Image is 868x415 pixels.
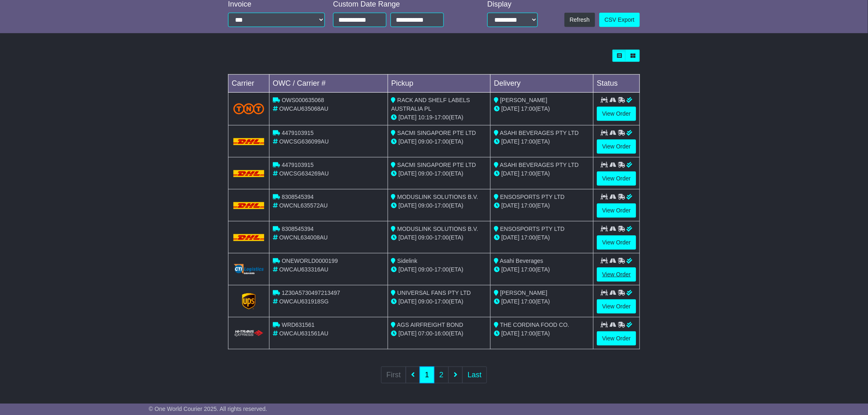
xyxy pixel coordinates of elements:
button: Refresh [564,13,595,27]
span: [PERSON_NAME] [500,97,547,103]
div: - (ETA) [391,201,487,210]
span: OWCAU631918SG [279,298,329,305]
span: 17:00 [521,170,535,177]
span: OWCSG636099AU [279,138,329,145]
div: - (ETA) [391,329,487,338]
span: [DATE] [399,202,417,209]
span: [DATE] [399,170,417,177]
span: 17:00 [521,266,535,273]
img: HiTrans.png [233,330,264,337]
span: [DATE] [399,330,417,337]
td: Status [594,75,640,93]
span: 1Z30A5730497213497 [282,290,340,296]
span: 4479103915 [282,130,314,136]
span: 17:00 [434,170,449,177]
span: [DATE] [501,170,519,177]
div: - (ETA) [391,169,487,178]
img: DHL.png [233,202,264,209]
span: OWS000635068 [282,97,324,103]
div: - (ETA) [391,137,487,146]
span: [DATE] [501,298,519,305]
a: View Order [597,299,636,314]
span: Sidelink [397,258,418,264]
span: [DATE] [501,105,519,112]
img: DHL.png [233,170,264,177]
div: (ETA) [494,201,590,210]
span: 09:00 [418,298,433,305]
img: DHL.png [233,138,264,145]
div: - (ETA) [391,265,487,274]
span: [DATE] [501,330,519,337]
span: SACMI SINGAPORE PTE LTD [397,130,476,136]
span: 17:00 [434,202,449,209]
td: Delivery [491,75,594,93]
span: OWCNL635572AU [279,202,328,209]
span: 4479103915 [282,162,314,168]
span: [DATE] [399,298,417,305]
div: (ETA) [494,169,590,178]
span: ASAHI BEVERAGES PTY LTD [500,130,579,136]
span: ONEWORLD0000199 [282,258,338,264]
span: 09:00 [418,202,433,209]
span: 8308545394 [282,194,314,200]
span: [DATE] [399,234,417,241]
span: [DATE] [501,266,519,273]
a: View Order [597,235,636,250]
img: GetCarrierServiceLogo [242,293,256,310]
span: 16:00 [434,330,449,337]
div: (ETA) [494,329,590,338]
a: View Order [597,107,636,121]
span: 09:00 [418,266,433,273]
span: OWCAU633316AU [279,266,329,273]
img: TNT_Domestic.png [233,103,264,114]
span: SACMI SINGAPORE PTE LTD [397,162,476,168]
a: Last [462,367,487,383]
span: MODUSLINK SOLUTIONS B.V. [397,194,478,200]
div: - (ETA) [391,233,487,242]
span: 17:00 [434,114,449,121]
span: 09:00 [418,170,433,177]
span: OWCAU635068AU [279,105,329,112]
span: ENSOSPORTS PTY LTD [500,194,564,200]
span: OWCSG634269AU [279,170,329,177]
span: [DATE] [399,114,417,121]
span: ENSOSPORTS PTY LTD [500,226,564,232]
span: [DATE] [399,266,417,273]
a: View Order [597,139,636,154]
a: View Order [597,171,636,186]
a: 2 [434,367,449,383]
span: 17:00 [521,105,535,112]
span: [DATE] [501,202,519,209]
div: - (ETA) [391,297,487,306]
span: WRD631561 [282,322,315,328]
span: 10:19 [418,114,433,121]
a: 1 [420,367,434,383]
span: © One World Courier 2025. All rights reserved. [149,406,267,412]
span: UNIVERSAL FANS PTY LTD [397,290,471,296]
td: OWC / Carrier # [270,75,388,93]
span: 17:00 [434,266,449,273]
span: 07:00 [418,330,433,337]
span: 09:00 [418,138,433,145]
span: [PERSON_NAME] [500,290,547,296]
span: OWCNL634008AU [279,234,328,241]
div: (ETA) [494,233,590,242]
a: View Order [597,331,636,346]
span: 09:00 [418,234,433,241]
span: 17:00 [521,202,535,209]
td: Pickup [388,75,491,93]
a: View Order [597,203,636,218]
span: 17:00 [521,298,535,305]
span: [DATE] [501,138,519,145]
div: (ETA) [494,265,590,274]
span: 8308545394 [282,226,314,232]
span: 17:00 [434,234,449,241]
img: GetCarrierServiceLogo [233,264,264,274]
span: [DATE] [501,234,519,241]
div: (ETA) [494,137,590,146]
span: 17:00 [434,298,449,305]
span: 17:00 [521,330,535,337]
span: MODUSLINK SOLUTIONS B.V. [397,226,478,232]
img: DHL.png [233,234,264,241]
div: - (ETA) [391,113,487,122]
